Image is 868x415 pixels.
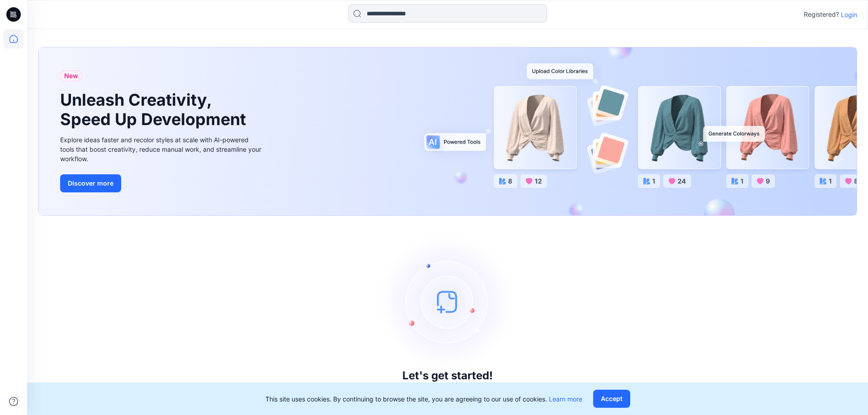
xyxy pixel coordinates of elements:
div: Explore ideas faster and recolor styles at scale with AI-powered tools that boost creativity, red... [60,135,264,163]
p: This site uses cookies. By continuing to browse the site, you are agreeing to our use of cookies. [265,394,582,404]
a: Discover more [60,174,264,192]
img: empty-state-image.svg [380,234,515,369]
button: Accept [593,390,630,408]
h3: Let's get started! [402,369,493,382]
a: Learn more [549,395,582,403]
h1: Unleash Creativity, Speed Up Development [60,90,250,129]
span: New [64,70,78,81]
button: Discover more [60,174,121,192]
p: Registered? [804,9,839,20]
p: Login [841,10,857,19]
